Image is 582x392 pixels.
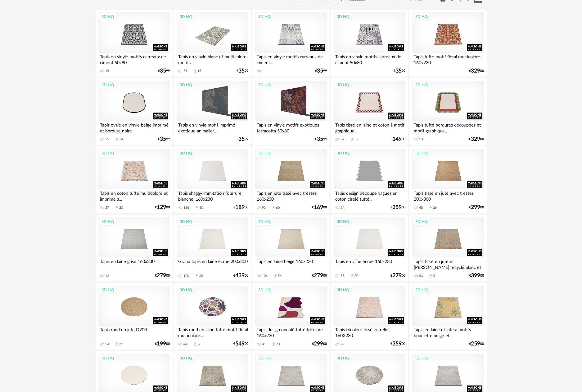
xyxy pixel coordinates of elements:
span: Download icon [115,205,119,210]
div: 15 [197,69,201,73]
a: 3D HQ Tapis en laine grise 160x230 12 €27900 [96,215,173,282]
div: € 00 [155,342,170,346]
span: Download icon [115,137,119,142]
div: € 00 [469,137,484,141]
div: 3D HQ [255,354,273,362]
div: € 00 [155,274,170,278]
span: 199 [157,342,166,346]
div: € 00 [390,274,405,278]
div: 37 [354,137,358,141]
div: 12 [105,274,109,278]
span: 35 [238,137,245,141]
div: 3D HQ [413,13,431,21]
div: 24 [341,206,344,210]
div: Tapis en vinyle motif imprimé exotique animalier... [177,121,248,133]
a: 3D HQ Tapis design découpé vagues en coton ciselé tufté... 24 €25900 [331,146,408,213]
div: 3D HQ [99,81,117,89]
div: 3D HQ [177,286,195,294]
div: Tapis shaggy immitation fourrure blanche, 160x230 [177,189,248,202]
div: 37 [105,206,109,210]
span: 259 [471,342,480,346]
div: 3D HQ [413,149,431,157]
div: Tapis tissé en jute et [PERSON_NAME] recyclé blanc et beige... [412,257,484,270]
span: Download icon [350,137,354,142]
a: 3D HQ Tapis en laine écrue 160x230 55 Download icon 30 €27900 [331,215,408,282]
div: 3D HQ [177,218,195,226]
div: 3D HQ [334,286,352,294]
span: Download icon [193,342,197,346]
span: Download icon [350,274,354,278]
span: 329 [471,137,480,141]
div: Tapis en laine et jute à motifs bouclette beige et... [412,326,484,338]
a: 3D HQ Tapis tissé en jute avec tresses 200x300 48 Download icon 26 €29900 [409,146,486,213]
a: 3D HQ Tapis rond en laine tufté motif floral multicolore... 44 Download icon 26 €54900 [174,283,251,350]
div: 55 [341,274,344,278]
div: € 00 [469,205,484,210]
div: 84 [341,137,344,141]
div: Tapis en vinyle motifs exotiques terracotta 50x80 [255,121,327,133]
div: € 00 [155,205,170,210]
span: 189 [235,205,245,210]
div: 20 [119,206,123,210]
div: 13 [419,137,423,141]
div: Tapis design découpé vagues en coton ciselé tufté... [334,189,405,202]
span: 35 [160,69,166,73]
span: 299 [471,205,480,210]
div: 41 [433,274,437,278]
div: 3D HQ [177,354,195,362]
div: 3D HQ [255,13,273,21]
div: 3D HQ [413,286,431,294]
span: Download icon [273,274,278,278]
span: 35 [395,69,402,73]
div: 3D HQ [177,81,195,89]
a: 3D HQ Tapis shaggy immitation fourrure blanche, 160x230 136 Download icon 80 €18900 [174,146,251,213]
div: 51 [183,69,187,73]
div: 136 [183,206,189,210]
span: 259 [392,205,402,210]
span: 35 [317,69,323,73]
div: Tapis rond en laine tufté motif floral multicolore... [177,326,248,338]
a: 3D HQ Tapis en vinyle blanc et multicolore motifs... 51 Download icon 15 €3599 [174,10,251,77]
div: € 99 [315,137,327,141]
div: Tapis ovale en vinyle beige imprimé et bordure noire [98,121,170,133]
span: Download icon [195,274,199,278]
span: 169 [314,205,323,210]
span: 35 [238,69,245,73]
div: 83 [419,274,423,278]
div: 24 [119,137,123,141]
span: 279 [314,274,323,278]
span: 35 [317,137,323,141]
div: 3D HQ [413,218,431,226]
div: 3D HQ [413,81,431,89]
span: Download icon [271,342,276,346]
div: 3D HQ [99,286,117,294]
a: 3D HQ Tapis design ondulé tufté tricolore 160x230 41 Download icon 20 €29900 [252,283,329,350]
div: 3D HQ [255,218,273,226]
div: € 99 [237,137,248,141]
div: Tapis en vinyle motifs carreaux de ciment... [255,53,327,65]
span: 549 [235,342,245,346]
a: 3D HQ Tapis en laine et jute à motifs bouclette beige et... €25900 [409,283,486,350]
div: 3D HQ [99,218,117,226]
div: € 00 [390,342,405,346]
a: 3D HQ Tapis tufté motif floral multicolore 160x230 €32900 [409,10,486,77]
span: 399 [471,274,480,278]
div: Tapis en jute tissé avec tresses 160x230 [255,189,327,202]
span: Download icon [428,205,433,210]
div: 3D HQ [334,218,352,226]
div: 26 [433,206,437,210]
div: € 99 [394,69,405,73]
div: Tapis en vinyle motifs carreaux de ciment 50x80 [98,53,170,65]
div: 15 [105,69,109,73]
a: 3D HQ Tapis tricolore tissé en relief 160X230 22 €35900 [331,283,408,350]
span: 279 [157,274,166,278]
div: Tapis tissé en jute avec tresses 200x300 [412,189,484,202]
div: 44 [183,342,187,346]
span: Download icon [193,69,197,73]
div: 3D HQ [334,354,352,362]
span: Download icon [115,342,119,346]
span: 299 [314,342,323,346]
div: 3D HQ [334,13,352,21]
div: € 00 [469,274,484,278]
a: 3D HQ Tapis en vinyle motif imprimé exotique animalier... €3599 [174,78,251,145]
